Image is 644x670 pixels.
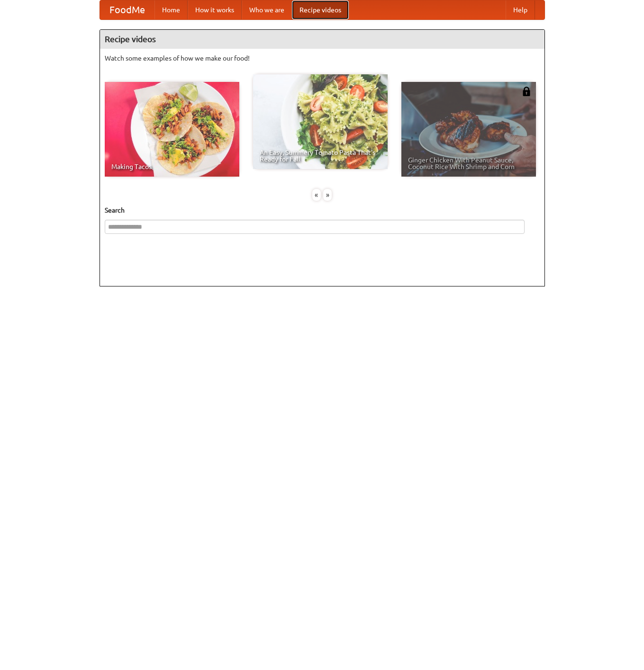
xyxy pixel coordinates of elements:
a: An Easy, Summery Tomato Pasta That's Ready for Fall [253,74,388,169]
a: Recipe videos [292,0,349,19]
a: Home [154,0,188,19]
div: « [312,189,321,201]
h4: Recipe videos [100,30,544,49]
span: Making Tacos [111,163,233,170]
div: » [323,189,332,201]
a: Who we are [242,0,292,19]
h5: Search [105,205,540,215]
p: Watch some examples of how we make our food! [105,54,540,63]
a: FoodMe [100,0,154,19]
a: How it works [188,0,242,19]
a: Help [506,0,535,19]
a: Making Tacos [105,82,239,177]
span: An Easy, Summery Tomato Pasta That's Ready for Fall [260,149,381,162]
img: 483408.png [522,87,531,96]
